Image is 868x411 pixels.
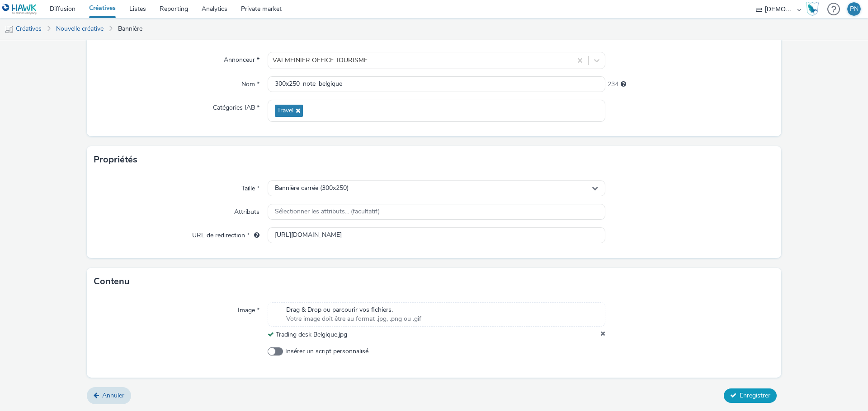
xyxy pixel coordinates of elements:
[275,208,380,216] span: Sélectionner les attributs... (facultatif)
[285,347,368,356] span: Insérer un script personnalisé
[277,107,293,115] span: Travel
[740,391,770,400] span: Enregistrer
[608,80,618,89] span: 234
[806,2,823,16] a: Hawk Academy
[275,185,349,192] span: Bannière carrée (300x250)
[238,76,263,89] label: Nom *
[102,391,124,400] span: Annuler
[113,18,147,40] a: Bannière
[268,227,605,243] input: url...
[234,302,263,315] label: Image *
[806,2,819,16] img: Hawk Academy
[94,275,130,288] h3: Contenu
[286,305,421,314] span: Drag & Drop ou parcourir vos fichiers.
[276,330,347,339] span: Trading desk Belgique.jpg
[286,314,421,323] span: Votre image doit être au format .jpg, .png ou .gif
[621,80,626,89] div: 255 caractères maximum
[850,2,859,16] div: PN
[724,388,777,403] button: Enregistrer
[250,231,259,240] div: L'URL de redirection sera utilisée comme URL de validation avec certains SSP et ce sera l'URL de ...
[209,100,263,112] label: Catégories IAB *
[87,387,131,404] a: Annuler
[189,227,263,240] label: URL de redirection *
[94,153,137,166] h3: Propriétés
[238,180,263,193] label: Taille *
[5,25,14,34] img: mobile
[268,76,605,92] input: Nom
[52,18,108,40] a: Nouvelle créative
[2,4,37,15] img: undefined Logo
[231,204,263,217] label: Attributs
[220,52,263,65] label: Annonceur *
